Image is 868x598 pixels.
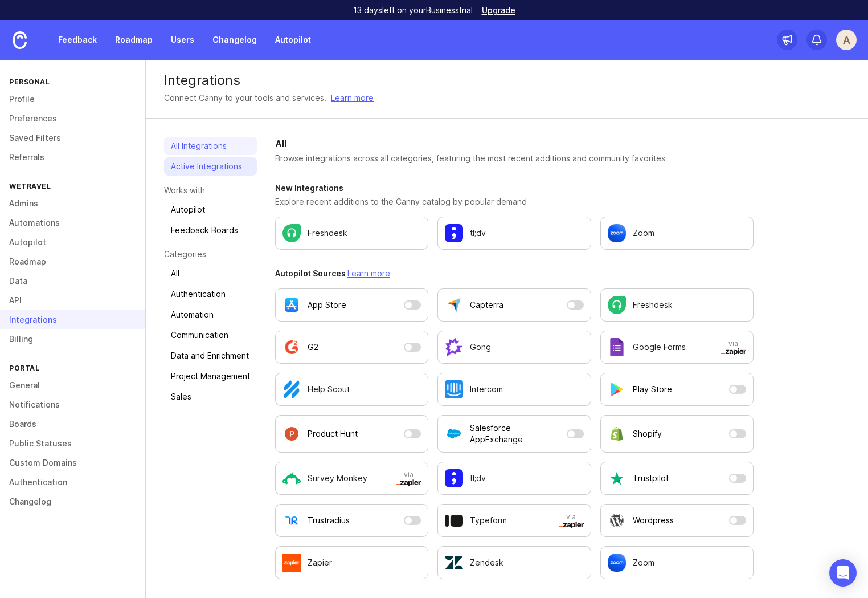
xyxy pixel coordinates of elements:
[437,331,591,364] a: Configure Gong settings.
[633,515,674,526] p: Wordpress
[470,341,491,353] p: Gong
[600,415,754,453] button: Shopify is currently disabled as an Autopilot data source. Open a modal to adjust settings.
[437,504,591,537] a: Configure Typeform in a new tab.
[470,227,486,239] p: tl;dv
[470,299,503,311] p: Capterra
[268,30,318,50] a: Autopilot
[275,196,754,208] p: Explore recent additions to the Canny catalog by popular demand
[331,92,374,104] a: Learn more
[437,462,591,495] a: Configure tl;dv settings.
[437,217,591,250] a: Configure tl;dv settings.
[275,546,428,579] a: Configure Zapier in a new tab.
[308,428,358,440] p: Product Hunt
[633,341,686,353] p: Google Forms
[600,462,754,495] button: Trustpilot is currently disabled as an Autopilot data source. Open a modal to adjust settings.
[275,217,428,250] a: Configure Freshdesk settings.
[353,5,473,16] p: 13 days left on your Business trial
[396,470,421,486] span: via
[206,30,264,50] a: Changelog
[164,30,201,50] a: Users
[437,415,591,453] button: Salesforce AppExchange is currently disabled as an Autopilot data source. Open a modal to adjust ...
[164,185,257,196] p: Works with
[275,153,754,164] p: Browse integrations across all categories, featuring the most recent additions and community favo...
[275,288,428,322] button: App Store is currently disabled as an Autopilot data source. Open a modal to adjust settings.
[308,341,318,353] p: G2
[164,74,850,87] div: Integrations
[275,331,428,364] button: G2 is currently disabled as an Autopilot data source. Open a modal to adjust settings.
[721,348,746,355] img: svg+xml;base64,PHN2ZyB3aWR0aD0iNTAwIiBoZWlnaHQ9IjEzNiIgZmlsbD0ibm9uZSIgeG1sbnM9Imh0dHA6Ly93d3cudz...
[164,306,257,324] a: Automation
[164,285,257,303] a: Authentication
[437,373,591,406] a: Configure Intercom settings.
[308,557,332,568] p: Zapier
[396,479,421,486] img: svg+xml;base64,PHN2ZyB3aWR0aD0iNTAwIiBoZWlnaHQ9IjEzNiIgZmlsbD0ibm9uZSIgeG1sbnM9Imh0dHA6Ly93d3cudz...
[164,157,257,176] a: Active Integrations
[633,428,662,440] p: Shopify
[559,512,584,528] span: via
[275,268,754,279] h3: Autopilot Sources
[600,217,754,250] a: Configure Zoom settings.
[51,30,104,50] a: Feedback
[470,384,503,395] p: Intercom
[308,473,367,484] p: Survey Monkey
[164,367,257,385] a: Project Management
[600,288,754,322] a: Configure Freshdesk settings.
[600,504,754,537] button: Wordpress is currently disabled as an Autopilot data source. Open a modal to adjust settings.
[275,504,428,537] button: Trustradius is currently disabled as an Autopilot data source. Open a modal to adjust settings.
[559,522,584,528] img: svg+xml;base64,PHN2ZyB3aWR0aD0iNTAwIiBoZWlnaHQ9IjEzNiIgZmlsbD0ibm9uZSIgeG1sbnM9Imh0dHA6Ly93d3cudz...
[633,299,673,311] p: Freshdesk
[164,388,257,406] a: Sales
[633,227,654,239] p: Zoom
[633,473,669,484] p: Trustpilot
[164,265,257,283] a: All
[347,269,390,278] a: Learn more
[308,227,347,239] p: Freshdesk
[164,347,257,365] a: Data and Enrichment
[308,384,350,395] p: Help Scout
[164,137,257,155] a: All Integrations
[164,92,326,104] div: Connect Canny to your tools and services.
[275,415,428,453] button: Product Hunt is currently disabled as an Autopilot data source. Open a modal to adjust settings.
[164,249,257,260] p: Categories
[633,384,672,395] p: Play Store
[164,221,257,239] a: Feedback Boards
[275,182,754,194] h3: New Integrations
[470,422,562,445] p: Salesforce AppExchange
[308,299,346,311] p: App Store
[437,546,591,579] a: Configure Zendesk settings.
[275,462,428,495] a: Configure Survey Monkey in a new tab.
[108,30,159,50] a: Roadmap
[275,373,428,406] a: Configure Help Scout settings.
[470,515,507,526] p: Typeform
[600,331,754,364] a: Configure Google Forms in a new tab.
[600,373,754,406] button: Play Store is currently disabled as an Autopilot data source. Open a modal to adjust settings.
[633,557,654,568] p: Zoom
[482,6,515,14] a: Upgrade
[13,31,27,49] img: Canny Home
[600,546,754,579] a: Configure Zoom settings.
[836,30,857,50] button: A
[721,339,746,355] span: via
[164,201,257,219] a: Autopilot
[470,557,503,568] p: Zendesk
[164,326,257,344] a: Communication
[308,515,350,526] p: Trustradius
[437,288,591,322] button: Capterra is currently disabled as an Autopilot data source. Open a modal to adjust settings.
[275,137,754,150] h2: All
[829,559,857,587] div: Open Intercom Messenger
[470,473,486,484] p: tl;dv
